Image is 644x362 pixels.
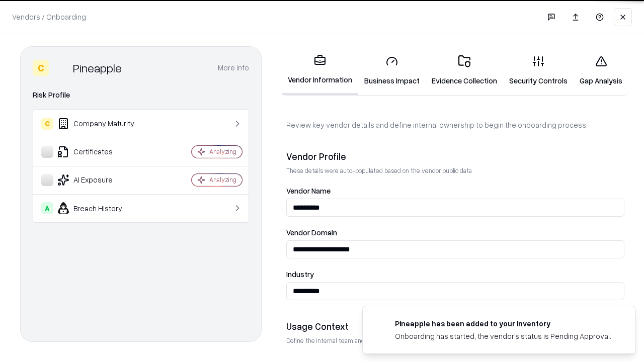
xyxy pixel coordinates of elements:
div: Analyzing [209,175,236,184]
div: Breach History [41,202,162,214]
p: These details were auto-populated based on the vendor public data [286,166,624,175]
div: Company Maturity [41,118,162,130]
a: Business Impact [358,47,426,94]
label: Industry [286,270,624,278]
img: pineappleenergy.com [375,318,387,330]
p: Vendors / Onboarding [12,12,86,22]
p: Define the internal team and reason for using this vendor. This helps assess business relevance a... [286,336,624,345]
div: Usage Context [286,320,624,332]
p: Review key vendor details and define internal ownership to begin the onboarding process. [286,120,624,130]
div: Pineapple [73,60,122,76]
div: Certificates [41,146,162,158]
label: Vendor Name [286,187,624,195]
div: Onboarding has started, the vendor's status is Pending Approval. [395,331,611,341]
div: Pineapple has been added to your inventory [395,318,611,329]
div: C [33,60,49,76]
div: A [41,202,53,214]
div: Risk Profile [33,89,249,101]
div: AI Exposure [41,174,162,186]
button: More info [218,59,249,77]
a: Security Controls [503,47,574,94]
label: Vendor Domain [286,229,624,236]
a: Gap Analysis [574,47,628,94]
a: Evidence Collection [426,47,503,94]
div: C [41,118,53,130]
a: Vendor Information [282,46,358,95]
div: Vendor Profile [286,150,624,162]
img: Pineapple [53,60,69,76]
div: Analyzing [209,147,236,156]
